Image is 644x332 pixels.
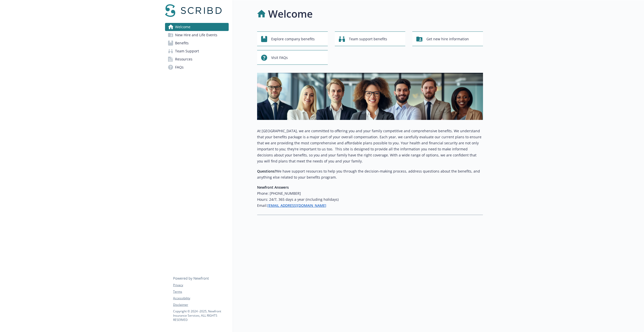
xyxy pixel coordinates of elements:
strong: Questions? [257,169,276,174]
span: Team Support [175,47,199,55]
button: Get new hire information [412,31,483,46]
span: Explore company benefits [271,34,315,44]
a: Disclaimer [173,303,228,307]
a: Terms [173,289,228,294]
span: Team support benefits [349,34,387,44]
a: Welcome [165,23,229,31]
span: Get new hire information [426,34,469,44]
a: [EMAIL_ADDRESS][DOMAIN_NAME] [267,203,326,208]
img: overview page banner [257,73,483,120]
p: At [GEOGRAPHIC_DATA], we are committed to offering you and your family competitive and comprehens... [257,128,483,164]
span: Benefits [175,39,189,47]
a: Benefits [165,39,229,47]
a: Accessibility [173,296,228,301]
span: Welcome [175,23,190,31]
a: Privacy [173,283,228,287]
a: FAQs [165,63,229,71]
a: Team Support [165,47,229,55]
button: Team support benefits [335,31,406,46]
p: We have support resources to help you through the decision-making process, address questions abou... [257,168,483,180]
button: Visit FAQs [257,50,328,65]
h1: Welcome [268,6,313,21]
a: New Hire and Life Events [165,31,229,39]
a: Resources [165,55,229,63]
h6: Hours: 24/7, 365 days a year (including holidays)​ [257,196,483,203]
span: Resources [175,55,192,63]
button: Explore company benefits [257,31,328,46]
strong: Newfront Answers [257,185,289,190]
p: Copyright © 2024 - 2025 , Newfront Insurance Services, ALL RIGHTS RESERVED [173,309,228,322]
span: New Hire and Life Events [175,31,217,39]
span: FAQs [175,63,184,71]
h6: Email: [257,203,483,209]
span: Visit FAQs [271,53,288,62]
h6: Phone: [PHONE_NUMBER] [257,190,483,196]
